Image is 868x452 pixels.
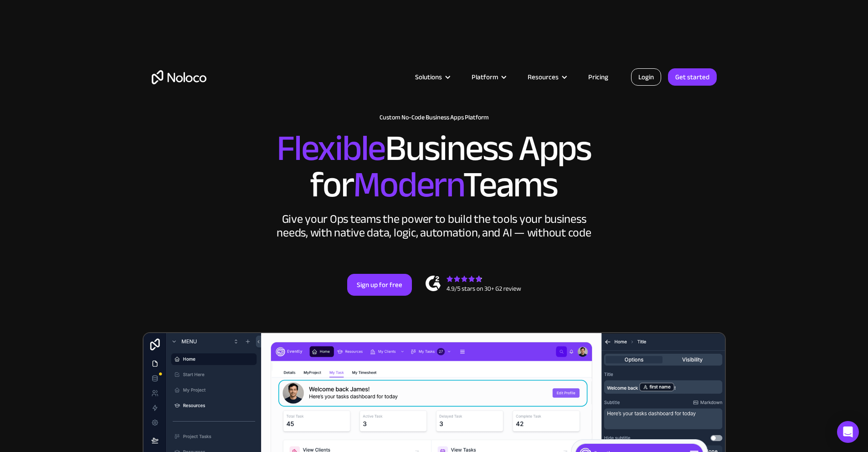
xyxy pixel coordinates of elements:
h2: Business Apps for Teams [152,130,717,203]
span: Flexible [277,114,385,182]
a: Sign up for free [347,274,412,296]
div: Resources [516,71,577,83]
div: Give your Ops teams the power to build the tools your business needs, with native data, logic, au... [275,212,594,240]
div: Solutions [404,71,460,83]
div: Platform [460,71,516,83]
div: Resources [528,71,559,83]
div: Open Intercom Messenger [837,421,859,443]
div: Platform [472,71,498,83]
div: Solutions [415,71,442,83]
a: Pricing [577,71,620,83]
a: Get started [668,68,717,86]
span: Modern [353,151,463,219]
a: home [152,70,206,84]
a: Login [631,68,661,86]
